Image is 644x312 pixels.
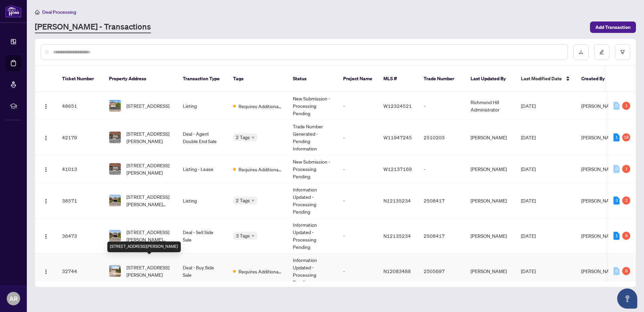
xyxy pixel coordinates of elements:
[41,100,51,111] button: Logo
[338,155,378,183] td: -
[43,234,49,239] img: Logo
[622,232,630,240] div: 8
[465,92,516,120] td: Richmond Hill Administrator
[521,75,562,82] span: Last Modified Date
[57,66,104,92] th: Ticket Number
[418,92,465,120] td: -
[613,165,620,173] div: 0
[595,22,631,33] span: Add Transaction
[338,92,378,120] td: -
[594,44,609,60] button: edit
[41,195,51,206] button: Logo
[338,66,378,92] th: Project Name
[35,21,151,33] a: [PERSON_NAME] - Transactions
[383,233,411,239] span: N12135234
[573,44,589,60] button: download
[287,92,338,120] td: New Submission - Processing Pending
[521,166,536,172] span: [DATE]
[622,133,630,141] div: 18
[613,196,620,205] div: 3
[251,234,255,237] span: down
[57,254,104,289] td: 32744
[383,197,411,204] span: N12135234
[581,134,618,140] span: [PERSON_NAME]
[465,66,516,92] th: Last Updated By
[109,132,121,143] img: thumbnail-img
[236,232,250,239] span: 3 Tags
[107,241,181,252] div: [STREET_ADDRESS][PERSON_NAME]
[251,199,255,202] span: down
[418,183,465,218] td: 2508417
[620,50,625,54] span: filter
[109,100,121,112] img: thumbnail-img
[177,218,228,254] td: Deal - Sell Side Sale
[238,166,282,173] span: Requires Additional Docs
[338,120,378,155] td: -
[418,218,465,254] td: 2508417
[613,232,620,240] div: 1
[109,195,121,206] img: thumbnail-img
[581,197,618,204] span: [PERSON_NAME]
[41,266,51,276] button: Logo
[516,66,576,92] th: Last Modified Date
[287,155,338,183] td: New Submission - Processing Pending
[126,228,172,243] span: [STREET_ADDRESS][PERSON_NAME][PERSON_NAME]
[383,103,412,109] span: W12324521
[43,104,49,109] img: Logo
[590,21,636,33] button: Add Transaction
[622,196,630,205] div: 2
[418,155,465,183] td: -
[338,218,378,254] td: -
[57,92,104,120] td: 48651
[418,120,465,155] td: 2510203
[521,197,536,204] span: [DATE]
[57,218,104,254] td: 36473
[177,155,228,183] td: Listing - Lease
[126,102,169,109] span: [STREET_ADDRESS]
[599,50,604,54] span: edit
[177,183,228,218] td: Listing
[287,66,338,92] th: Status
[338,254,378,289] td: -
[378,66,418,92] th: MLS #
[383,268,411,274] span: N12083488
[287,120,338,155] td: Trade Number Generated - Pending Information
[41,230,51,241] button: Logo
[383,166,412,172] span: W12137169
[236,196,250,204] span: 2 Tags
[238,268,282,275] span: Requires Additional Docs
[521,134,536,140] span: [DATE]
[465,218,516,254] td: [PERSON_NAME]
[622,102,630,110] div: 1
[581,103,618,109] span: [PERSON_NAME]
[126,162,172,176] span: [STREET_ADDRESS][PERSON_NAME]
[43,135,49,141] img: Logo
[465,183,516,218] td: [PERSON_NAME]
[57,183,104,218] td: 38571
[521,103,536,109] span: [DATE]
[521,233,536,239] span: [DATE]
[236,133,250,141] span: 2 Tags
[177,120,228,155] td: Deal - Agent Double End Sale
[622,165,630,173] div: 1
[383,134,412,140] span: W11947245
[57,155,104,183] td: 41013
[41,132,51,143] button: Logo
[35,10,40,14] span: home
[238,102,282,110] span: Requires Additional Docs
[109,265,121,277] img: thumbnail-img
[615,44,630,60] button: filter
[126,193,172,208] span: [STREET_ADDRESS][PERSON_NAME][PERSON_NAME]
[43,269,49,274] img: Logo
[251,136,255,139] span: down
[579,50,583,54] span: download
[581,166,618,172] span: [PERSON_NAME]
[465,120,516,155] td: [PERSON_NAME]
[622,267,630,275] div: 8
[287,218,338,254] td: Information Updated - Processing Pending
[613,267,620,275] div: 0
[576,66,616,92] th: Created By
[581,268,618,274] span: [PERSON_NAME]
[617,288,637,309] button: Open asap
[418,254,465,289] td: 2505697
